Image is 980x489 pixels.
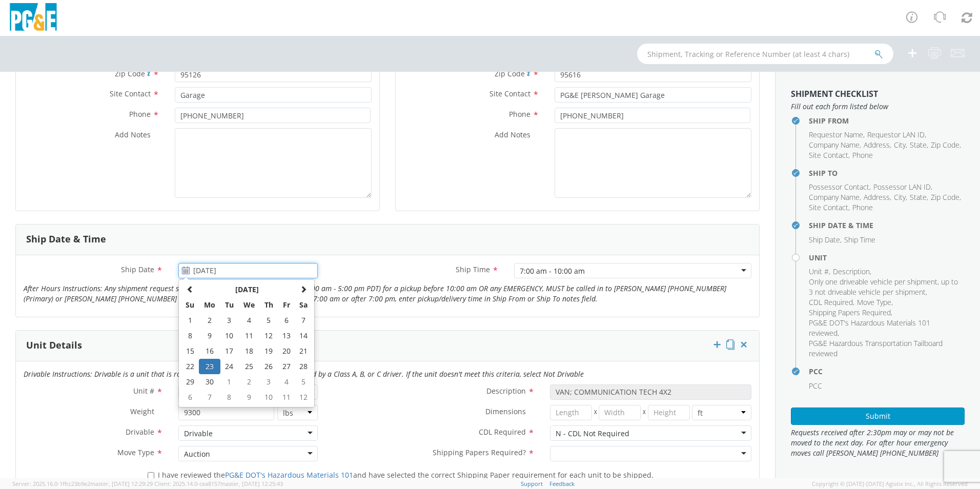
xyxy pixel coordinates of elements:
li: , [873,182,932,192]
th: Sa [295,297,312,313]
span: CDL Required [479,427,526,437]
td: 3 [220,313,238,328]
td: 5 [259,313,277,328]
h4: Unit [809,254,965,261]
input: I have reviewed thePG&E DOT's Hazardous Materials 101and have selected the correct Shipping Paper... [148,472,154,479]
td: 22 [181,359,199,374]
td: 24 [220,359,238,374]
span: Description [833,267,870,276]
th: Tu [220,297,238,313]
td: 15 [181,343,199,359]
span: Company Name [809,192,860,202]
li: , [809,130,865,140]
span: State [910,140,927,150]
td: 23 [199,359,220,374]
span: Zip Code [495,69,525,78]
span: Drivable [126,427,154,437]
span: Zip Code [115,69,145,78]
span: Weight [130,406,154,416]
strong: Shipment Checklist [791,88,878,99]
span: City [894,192,906,202]
li: , [809,235,842,245]
input: Shipment, Tracking or Reference Number (at least 4 chars) [637,44,893,64]
td: 9 [199,328,220,343]
span: CDL Required [809,297,853,307]
img: pge-logo-06675f144f4cfa6a6814.png [8,3,59,33]
td: 11 [238,328,260,343]
span: Zip Code [931,192,959,202]
i: Drivable Instructions: Drivable is a unit that is roadworthy and can be driven over the road by a... [24,369,584,379]
td: 6 [181,390,199,405]
td: 8 [181,328,199,343]
li: , [857,297,893,308]
td: 11 [278,390,295,405]
th: Su [181,297,199,313]
span: Zip Code [931,140,959,150]
td: 3 [259,374,277,390]
h3: Unit Details [26,340,82,351]
a: Support [521,480,543,487]
li: , [910,140,928,150]
span: Ship Date [809,235,840,244]
span: X [592,405,599,420]
div: N - CDL Not Required [556,429,629,439]
li: , [809,182,871,192]
span: Client: 2025.14.0-cea8157 [154,480,283,487]
span: Shipping Papers Required [809,308,891,317]
input: Length [550,405,592,420]
li: , [809,308,892,318]
span: Unit # [809,267,829,276]
span: Fill out each form listed below [791,101,965,112]
span: Phone [852,202,873,212]
li: , [809,267,830,277]
td: 26 [259,359,277,374]
span: Possessor LAN ID [873,182,931,192]
td: 29 [181,374,199,390]
li: , [809,202,850,213]
span: Dimensions [485,406,526,416]
td: 4 [278,374,295,390]
li: , [894,192,907,202]
span: Phone [509,109,530,119]
span: Site Contact [809,202,848,212]
td: 25 [238,359,260,374]
i: After Hours Instructions: Any shipment request submitted after normal business hours (7:00 am - 5... [24,283,726,303]
td: 7 [295,313,312,328]
input: Width [599,405,641,420]
span: Copyright © [DATE]-[DATE] Agistix Inc., All Rights Reserved [812,480,968,488]
span: City [894,140,906,150]
span: Phone [129,109,151,119]
li: , [809,140,861,150]
span: Requestor Name [809,130,863,139]
td: 2 [199,313,220,328]
td: 16 [199,343,220,359]
td: 21 [295,343,312,359]
th: Select Month [199,282,295,297]
li: , [809,318,962,338]
h4: Ship Date & Time [809,221,965,229]
span: I have reviewed the and have selected the correct Shipping Paper requirement for each unit to be ... [158,470,654,480]
span: Requests received after 2:30pm may or may not be moved to the next day. For after hour emergency ... [791,427,965,458]
span: X [641,405,648,420]
span: Address [864,140,890,150]
td: 13 [278,328,295,343]
td: 19 [259,343,277,359]
div: Drivable [184,429,213,439]
span: Address [864,192,890,202]
td: 2 [238,374,260,390]
span: Add Notes [115,130,151,139]
h4: PCC [809,368,965,375]
span: Server: 2025.16.0-1ffcc23b9e2 [12,480,153,487]
span: Possessor Contact [809,182,869,192]
td: 20 [278,343,295,359]
span: Next Month [300,286,307,293]
th: Mo [199,297,220,313]
td: 14 [295,328,312,343]
li: , [931,140,961,150]
th: Th [259,297,277,313]
td: 10 [220,328,238,343]
a: PG&E DOT's Hazardous Materials 101 [225,470,353,480]
span: PCC [809,381,822,391]
td: 9 [238,390,260,405]
td: 27 [278,359,295,374]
